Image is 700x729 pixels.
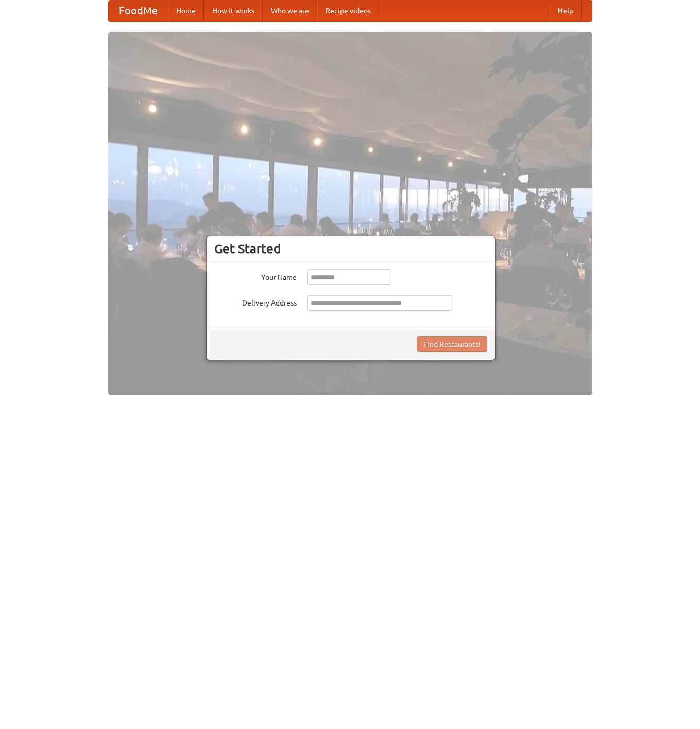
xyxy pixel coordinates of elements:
[214,241,487,257] h3: Get Started
[317,1,379,21] a: Recipe videos
[109,1,168,21] a: FoodMe
[263,1,317,21] a: Who we are
[214,295,297,308] label: Delivery Address
[214,269,297,282] label: Your Name
[168,1,204,21] a: Home
[417,336,487,352] button: Find Restaurants!
[204,1,263,21] a: How it works
[550,1,582,21] a: Help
